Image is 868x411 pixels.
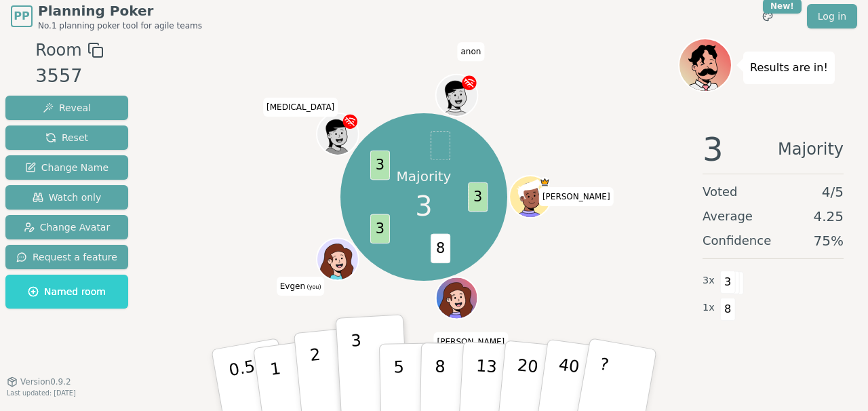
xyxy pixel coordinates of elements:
span: Click to change your name [434,332,509,351]
span: Version 0.9.2 [20,376,71,387]
span: 1 x [703,300,715,315]
span: Click to change your name [539,187,614,206]
span: Watch only [33,191,102,204]
span: 3 x [703,273,715,288]
p: Results are in! [750,58,828,77]
span: Average [703,207,753,226]
button: New! [755,4,780,28]
span: Click to change your name [263,98,338,117]
button: Version0.9.2 [7,376,71,387]
span: 3 [720,271,736,294]
span: Sasha is the host [540,177,550,187]
span: Reveal [43,101,91,115]
span: 3 [370,214,390,243]
button: Click to change your avatar [318,240,357,279]
button: Watch only [5,185,128,210]
p: 3 [351,331,366,405]
span: 3 [703,133,724,165]
span: Room [35,38,81,62]
span: 3 [415,186,432,227]
span: No.1 planning poker tool for agile teams [38,20,202,31]
button: Change Name [5,155,128,180]
span: Change Avatar [24,220,111,234]
span: Click to change your name [457,43,484,62]
button: Reveal [5,96,128,120]
p: Majority [397,167,452,186]
span: Planning Poker [38,1,202,20]
span: Voted [703,182,738,201]
span: Click to change your name [277,277,325,296]
span: 75 % [814,231,844,250]
span: 8 [431,233,450,263]
button: Change Avatar [5,215,128,239]
span: Request a feature [16,250,117,264]
span: 4 / 5 [822,182,844,201]
span: 8 [720,298,736,321]
span: Reset [45,131,88,144]
button: Request a feature [5,245,128,269]
button: Named room [5,275,128,309]
span: 4.25 [813,207,844,226]
span: 3 [370,151,390,180]
span: Majority [778,133,844,165]
a: Log in [807,4,857,28]
button: Reset [5,125,128,150]
span: Named room [28,285,106,298]
span: Last updated: [DATE] [7,389,76,397]
div: 3557 [35,62,103,90]
span: 3 [468,182,488,212]
span: Confidence [703,231,771,250]
span: (you) [305,284,321,290]
span: PP [14,8,29,24]
span: Change Name [25,161,108,174]
a: PPPlanning PokerNo.1 planning poker tool for agile teams [11,1,202,31]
